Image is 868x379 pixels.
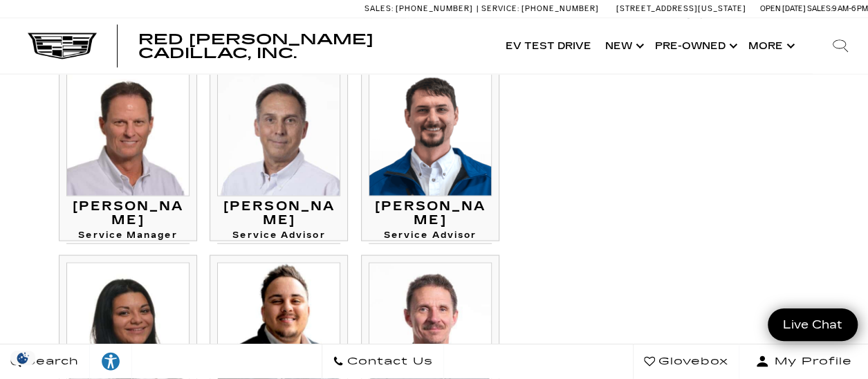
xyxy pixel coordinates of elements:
h4: Service Manager [66,230,190,243]
a: Pre-Owned [648,18,741,73]
h3: [PERSON_NAME] [369,199,492,227]
span: Open [DATE] [760,4,806,13]
h4: Service Advisor [217,230,340,243]
span: Service: [481,4,519,13]
span: Sales: [364,4,394,13]
a: EV Test Drive [499,18,598,73]
a: Service: [PHONE_NUMBER] [477,5,602,12]
h3: [PERSON_NAME] [217,199,340,227]
span: Glovebox [655,352,728,371]
div: Explore your accessibility options [90,351,131,372]
img: Opt-Out Icon [7,351,39,365]
a: New [598,18,648,73]
span: Contact Us [344,352,433,371]
span: 9 AM-6 PM [832,4,868,13]
a: Sales: [PHONE_NUMBER] [364,5,477,12]
a: [STREET_ADDRESS][US_STATE] [616,4,746,13]
div: Search [813,18,868,73]
a: Live Chat [768,308,858,341]
span: [PHONE_NUMBER] [521,4,599,13]
span: My Profile [769,352,852,371]
button: More [741,18,799,73]
span: [PHONE_NUMBER] [396,4,473,13]
section: Click to Open Cookie Consent Modal [7,351,39,365]
a: Glovebox [633,344,739,379]
a: Contact Us [322,344,444,379]
a: Red [PERSON_NAME] Cadillac, Inc. [138,32,485,59]
span: Red [PERSON_NAME] Cadillac, Inc. [138,30,373,61]
img: Cadillac Dark Logo with Cadillac White Text [28,33,97,59]
button: Open user profile menu [739,344,868,379]
h3: [PERSON_NAME] [66,199,190,227]
span: Live Chat [776,317,849,333]
span: Sales: [807,4,832,13]
a: Explore your accessibility options [90,344,132,379]
span: Search [21,352,79,371]
h4: Service Advisor [369,230,492,243]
